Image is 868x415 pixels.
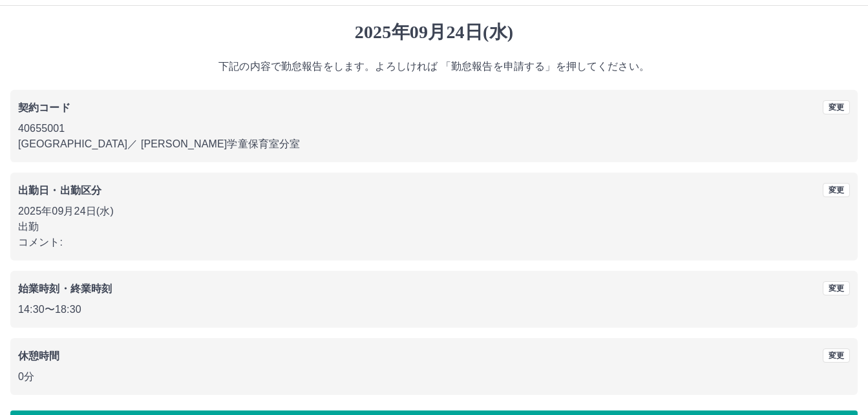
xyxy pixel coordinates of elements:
[18,302,850,317] p: 14:30 〜 18:30
[18,235,850,250] p: コメント:
[18,219,850,235] p: 出勤
[823,183,850,197] button: 変更
[823,348,850,363] button: 変更
[823,281,850,295] button: 変更
[18,185,101,196] b: 出勤日・出勤区分
[18,204,850,219] p: 2025年09月24日(水)
[10,59,858,74] p: 下記の内容で勤怠報告をします。よろしければ 「勤怠報告を申請する」を押してください。
[18,121,850,136] p: 40655001
[823,100,850,114] button: 変更
[10,21,858,43] h1: 2025年09月24日(水)
[18,136,850,152] p: [GEOGRAPHIC_DATA] ／ [PERSON_NAME]学童保育室分室
[18,102,70,113] b: 契約コード
[18,283,112,294] b: 始業時刻・終業時刻
[18,350,60,361] b: 休憩時間
[18,369,850,385] p: 0分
